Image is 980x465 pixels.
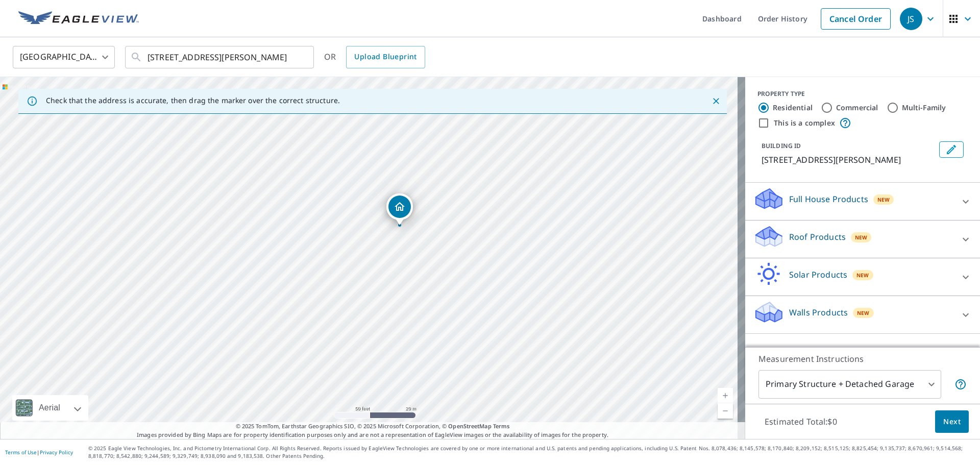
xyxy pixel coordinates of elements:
span: New [877,195,890,204]
span: New [855,233,868,241]
label: Commercial [836,103,878,113]
div: [GEOGRAPHIC_DATA] [13,43,115,71]
button: Edit building 1 [939,141,964,158]
div: PROPERTY TYPE [757,89,968,99]
a: Terms [493,422,510,430]
span: New [857,309,870,317]
p: Walls Products [789,306,848,319]
span: © 2025 TomTom, Earthstar Geographics SIO, © 2025 Microsoft Corporation, © [236,422,510,431]
a: Current Level 19, Zoom Out [718,403,733,419]
div: JS [900,8,922,30]
p: Measurement Instructions [758,353,967,365]
img: EV Logo [18,11,139,27]
p: Solar Products [789,268,847,281]
p: Roof Products [789,231,846,243]
div: Aerial [36,395,63,421]
a: Cancel Order [821,8,891,30]
button: Close [709,94,723,108]
a: Upload Blueprint [346,46,425,68]
a: OpenStreetMap [448,422,491,430]
label: Multi-Family [902,103,946,113]
div: Primary Structure + Detached Garage [758,370,941,399]
label: Residential [773,103,813,113]
div: Walls ProductsNew [753,300,972,329]
p: [STREET_ADDRESS][PERSON_NAME] [762,154,935,166]
div: OR [324,46,425,68]
button: Next [935,410,969,433]
span: Next [943,415,961,428]
p: BUILDING ID [762,141,801,150]
input: Search by address or latitude-longitude [148,43,293,71]
div: Dropped pin, building 1, Residential property, 606 Hope Ave Underwood, IA 51576 [386,193,413,225]
span: New [856,271,869,279]
div: Roof ProductsNew [753,225,972,254]
div: Full House ProductsNew [753,187,972,216]
a: Terms of Use [5,449,37,456]
p: Estimated Total: $0 [756,410,845,433]
span: Upload Blueprint [354,51,416,63]
p: Check that the address is accurate, then drag the marker over the correct structure. [46,96,340,105]
p: | [5,449,73,455]
a: Current Level 19, Zoom In [718,388,733,403]
p: © 2025 Eagle View Technologies, Inc. and Pictometry International Corp. All Rights Reserved. Repo... [88,445,975,460]
div: Aerial [12,395,88,421]
span: Your report will include the primary structure and a detached garage if one exists. [954,378,967,390]
p: Full House Products [789,193,868,205]
div: Solar ProductsNew [753,262,972,291]
label: This is a complex [774,118,835,128]
a: Privacy Policy [40,449,73,456]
